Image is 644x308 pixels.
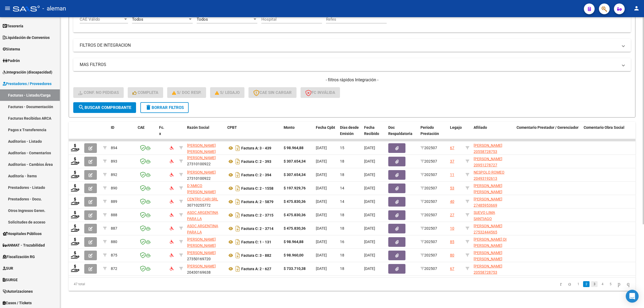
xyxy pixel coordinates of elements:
span: Completa [133,90,158,95]
div: 67 [450,266,454,272]
span: 894 [111,146,117,150]
span: [DATE] [316,199,327,204]
span: [DATE] [316,266,327,271]
strong: $ 475.830,36 [284,226,306,230]
strong: $ 98.960,00 [284,253,303,257]
span: 202507 [420,253,437,257]
strong: Factura C: 2 - 1558 [241,186,273,190]
span: Padrón [3,58,20,64]
div: 30703854490 [187,223,223,234]
div: 27236435119 [187,236,223,248]
span: ASOC ARGENTINA PARA LA INVESTIGACION Y ASISTENCIA DE LA PERSONA CON AUTISMO [187,224,218,259]
strong: Factura A: 3 - 439 [241,146,271,150]
i: Descargar documento [234,171,241,179]
span: [DATE] [364,146,375,150]
span: [PERSON_NAME] 20558728753 [474,143,502,154]
strong: Factura A: 2 - 627 [241,267,271,271]
div: 53 [450,185,454,191]
span: [DATE] [316,159,327,163]
div: 27269274323 [187,183,223,194]
i: Descargar documento [234,144,241,152]
span: Comentario Obra Social [584,125,624,130]
i: Descargar documento [234,238,241,246]
a: go to last page [624,281,632,287]
span: [PERSON_NAME] [PERSON_NAME] 20583801090 [474,184,502,200]
div: 37 [450,158,454,164]
span: - aleman [42,3,66,14]
span: 889 [111,199,117,204]
span: [PERSON_NAME] 20951278727 [474,157,502,167]
strong: Factura C: 3 - 882 [241,253,271,258]
span: 202507 [420,240,437,244]
datatable-header-cell: ID [109,122,136,145]
span: FC Inválida [305,90,335,95]
strong: Factura C: 2 - 393 [241,159,271,164]
span: 892 [111,173,117,177]
span: 18 [340,253,344,257]
mat-expansion-panel-header: FILTROS DE INTEGRACION [73,39,631,52]
strong: Factura C: 2 - 3714 [241,226,273,231]
span: [PERSON_NAME] [187,170,216,174]
div: 11 [450,172,454,178]
datatable-header-cell: Razón Social [185,122,225,145]
span: Fiscalización RG [3,254,35,260]
i: Descargar documento [234,184,241,193]
datatable-header-cell: Período Prestación [418,122,448,145]
span: Liquidación de Convenios [3,35,50,41]
span: Fecha Recibido [364,125,379,136]
span: CAE [138,125,145,130]
span: [PERSON_NAME] [PERSON_NAME] [187,237,216,248]
span: 887 [111,226,117,230]
span: [DATE] [316,253,327,257]
div: 27350169720 [187,250,223,261]
div: Open Intercom Messenger [626,290,639,303]
span: 880 [111,240,117,244]
span: [DATE] [364,199,375,204]
a: 1 [575,281,581,287]
span: Todos [197,17,208,22]
mat-icon: person [633,5,640,12]
i: Descargar documento [234,224,241,233]
span: CPBT [227,125,237,130]
button: CAE SIN CARGAR [248,87,297,98]
div: 27310100922 [187,169,223,181]
datatable-header-cell: CPBT [225,122,281,145]
div: 40 [450,199,454,205]
span: [DATE] [316,146,327,150]
strong: $ 98.964,88 [284,146,303,150]
a: 2 [583,281,590,287]
div: 27179940510 [187,142,223,154]
strong: $ 307.654,34 [284,173,306,177]
span: 202507 [420,226,437,230]
mat-icon: delete [145,104,152,111]
span: Prestadores / Proveedores [3,81,52,87]
span: [DATE] [316,240,327,244]
a: 4 [599,281,606,287]
li: page 4 [598,280,606,289]
mat-icon: search [78,104,85,111]
a: 5 [607,281,614,287]
a: 3 [591,281,598,287]
span: Días desde Emisión [340,125,359,136]
button: Conf. no pedidas [73,87,124,98]
datatable-header-cell: Días desde Emisión [338,122,362,145]
div: 30710255772 [187,196,223,207]
span: ID [111,125,114,130]
div: 85 [450,239,454,245]
mat-icon: menu [4,5,11,12]
span: 202507 [420,266,437,271]
span: 875 [111,253,117,257]
button: Completa [128,87,163,98]
span: D 'AMICO [PERSON_NAME] [187,184,216,194]
span: 890 [111,186,117,190]
datatable-header-cell: Monto [281,122,314,145]
span: [PERSON_NAME] [PERSON_NAME] [187,143,216,154]
mat-expansion-panel-header: MAS FILTROS [73,58,631,71]
span: [DATE] [364,173,375,177]
datatable-header-cell: Afiliado [471,122,514,145]
strong: Factura A: 2 - 5879 [241,200,273,204]
span: [DATE] [316,186,327,190]
span: [PERSON_NAME] DI [PERSON_NAME] 23535858659 [474,237,507,254]
span: 18 [340,159,344,163]
strong: $ 307.654,34 [284,159,306,163]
